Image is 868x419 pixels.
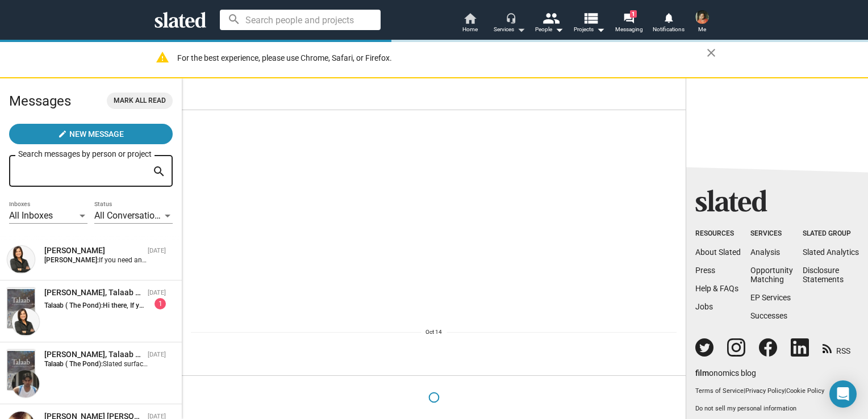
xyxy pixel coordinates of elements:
mat-icon: view_list [582,10,599,26]
button: Mark all read [107,93,173,109]
a: About Slated [695,248,741,257]
mat-icon: close [704,46,718,60]
img: Charlene White [7,246,35,273]
img: babu dahal [12,370,39,397]
a: Help & FAQs [695,284,738,293]
img: Talaab ( The Pond) [7,350,35,390]
mat-icon: create [58,129,67,139]
button: People [529,11,569,36]
strong: Talaab ( The Pond): [44,301,103,309]
a: OpportunityMatching [750,266,793,284]
span: Projects [574,23,605,36]
mat-icon: search [152,163,166,181]
a: Successes [750,311,787,320]
mat-icon: arrow_drop_down [594,23,607,36]
span: 1 [630,10,637,18]
mat-icon: people [542,10,559,26]
div: Services [494,23,525,36]
a: RSS [823,339,850,357]
a: Analysis [750,248,780,257]
div: Charlene White [44,245,143,256]
a: 1Messaging [609,11,649,36]
span: New Message [69,124,124,144]
mat-icon: arrow_drop_down [552,23,566,36]
strong: [PERSON_NAME]: [44,256,99,264]
span: Messaging [615,23,643,36]
span: All Inboxes [9,210,53,221]
time: [DATE] [148,247,166,254]
div: Services [750,229,793,238]
span: Mark all read [114,95,166,107]
div: People [535,23,564,36]
mat-icon: home [463,11,477,25]
mat-icon: headset_mic [506,12,516,23]
div: Slated Group [803,229,859,238]
button: Do not sell my personal information [695,405,859,413]
span: Notifications [653,23,685,36]
span: Home [462,23,478,36]
div: Open Intercom Messenger [829,380,857,408]
img: Charlene White [12,308,39,336]
span: | [744,387,745,395]
a: Slated Analytics [803,248,859,257]
a: Notifications [649,11,688,36]
a: Home [450,11,490,36]
div: 1 [155,298,166,309]
strong: Talaab ( The Pond): [44,360,103,368]
span: | [784,387,786,395]
a: EP Services [750,293,791,302]
mat-icon: notifications [663,12,674,23]
button: New Message [9,124,173,144]
img: Pranav brara [695,10,709,24]
span: Slated surfaced you as a match for my project, Talaab ( The Pond). I would love to share more det... [103,360,589,368]
mat-icon: forum [623,12,634,23]
img: Talaab ( The Pond) [7,288,35,328]
span: All Conversations [94,210,164,221]
span: If you need anything else, just let me know — happy to help anytime [99,256,305,264]
time: [DATE] [148,289,166,296]
a: Cookie Policy [786,387,824,395]
a: Privacy Policy [745,387,784,395]
div: For the best experience, please use Chrome, Safari, or Firefox. [177,51,707,66]
button: Services [490,11,529,36]
mat-icon: warning [156,51,169,64]
span: film [695,368,709,378]
div: Resources [695,229,741,238]
div: Charlene White, Talaab ( The Pond) [44,287,143,298]
button: Pranav braraMe [688,8,716,37]
h2: Messages [9,87,71,115]
a: filmonomics blog [695,359,756,379]
a: DisclosureStatements [803,266,844,284]
span: Me [698,23,706,36]
a: Terms of Service [695,387,744,395]
input: Search people and projects [220,10,381,30]
time: [DATE] [148,351,166,358]
button: Projects [569,11,609,36]
div: babu dahal, Talaab ( The Pond) [44,349,143,360]
a: Jobs [695,302,713,311]
a: Press [695,266,715,275]
mat-icon: arrow_drop_down [514,23,528,36]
